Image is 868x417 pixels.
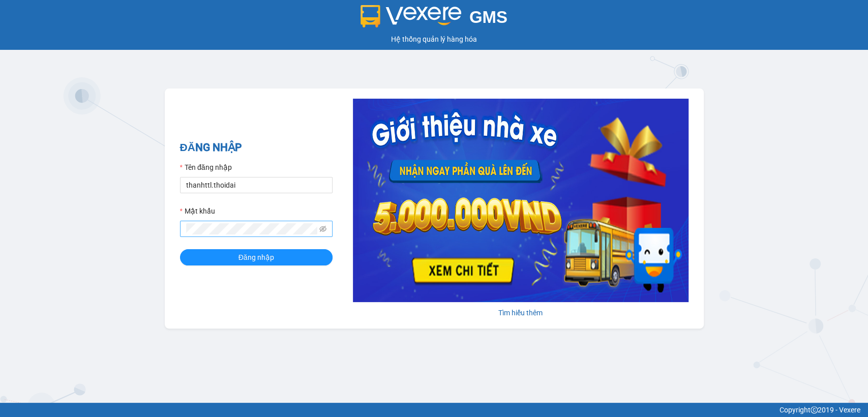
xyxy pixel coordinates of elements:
span: Đăng nhập [238,252,274,263]
input: Tên đăng nhập [180,177,333,193]
img: logo 2 [361,5,461,27]
span: GMS [469,8,507,26]
h2: ĐĂNG NHẬP [180,139,333,156]
span: eye-invisible [319,225,326,232]
div: Tìm hiểu thêm [353,307,689,318]
label: Mật khẩu [180,205,215,217]
img: banner-0 [353,99,689,302]
span: copyright [811,406,818,413]
div: Hệ thống quản lý hàng hóa [3,34,865,45]
label: Tên đăng nhập [180,162,232,173]
div: Copyright 2019 - Vexere [8,404,860,415]
input: Mật khẩu [186,223,317,234]
button: Đăng nhập [180,249,333,265]
a: GMS [361,15,507,23]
